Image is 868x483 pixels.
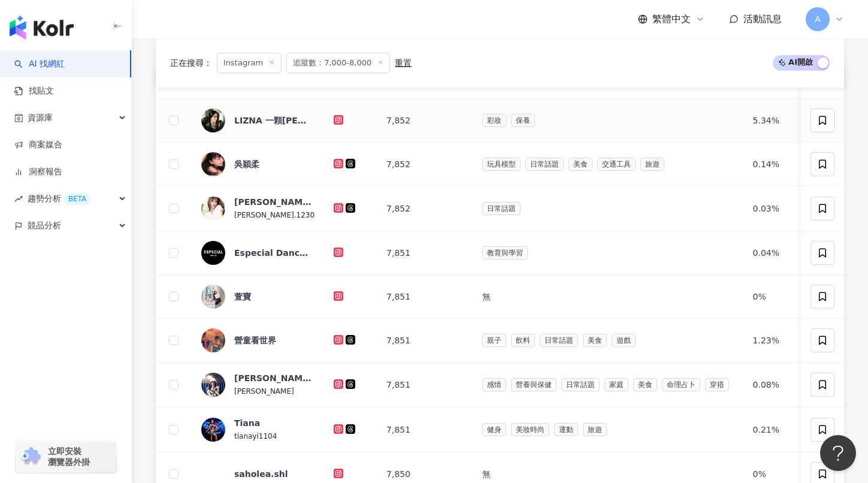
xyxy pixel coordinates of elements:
[753,467,790,481] div: 0%
[540,334,578,347] span: 日常話題
[652,13,691,26] span: 繁體中文
[28,104,53,131] span: 資源庫
[16,440,116,473] a: chrome extension立即安裝 瀏覽器外掛
[377,319,472,363] td: 7,851
[201,285,225,309] img: KOL Avatar
[286,53,390,73] span: 追蹤數：7,000-8,000
[482,114,506,127] span: 彩妝
[234,211,314,219] span: [PERSON_NAME].1230
[753,114,790,127] div: 5.34%
[753,334,790,347] div: 1.23%
[234,196,312,208] div: [PERSON_NAME]
[377,186,472,231] td: 7,852
[482,158,521,171] span: 玩具模型
[377,99,472,143] td: 7,852
[640,158,664,171] span: 旅遊
[377,275,472,319] td: 7,851
[612,334,636,347] span: 遊戲
[48,446,90,467] span: 立即安裝 瀏覽器外掛
[201,241,314,265] a: KOL AvatarEspecial Dance Lab 🪩
[19,447,43,466] img: chrome extension
[511,114,535,127] span: 保養
[753,202,790,215] div: 0.03%
[753,246,790,259] div: 0.04%
[482,202,521,215] span: 日常話題
[14,166,62,178] a: 洞察報告
[234,387,294,396] span: [PERSON_NAME]
[217,53,282,73] span: Instagram
[753,378,790,391] div: 0.08%
[604,378,628,391] span: 家庭
[201,196,314,221] a: KOL Avatar[PERSON_NAME][PERSON_NAME].1230
[482,467,734,481] div: 無
[525,158,564,171] span: 日常話題
[705,378,729,391] span: 穿搭
[28,212,61,239] span: 競品分析
[201,328,225,352] img: KOL Avatar
[482,378,506,391] span: 感情
[201,372,314,397] a: KOL Avatar[PERSON_NAME]👒[PERSON_NAME]
[511,423,549,436] span: 美妝時尚
[583,334,607,347] span: 美食
[561,378,600,391] span: 日常話題
[753,423,790,436] div: 0.21%
[14,139,62,151] a: 商案媒合
[201,241,225,265] img: KOL Avatar
[14,195,23,203] span: rise
[633,378,657,391] span: 美食
[482,246,528,259] span: 教育與學習
[234,291,251,303] div: 萱寶
[14,85,54,97] a: 找貼文
[201,417,314,442] a: KOL AvatarTianatianayi1104
[14,58,65,70] a: searchAI 找網紅
[377,143,472,186] td: 7,852
[743,13,782,25] span: 活動訊息
[201,108,225,132] img: KOL Avatar
[234,432,277,440] span: tianayi1104
[201,152,225,176] img: KOL Avatar
[511,378,557,391] span: 營養與保健
[170,58,212,68] span: 正在搜尋 ：
[662,378,700,391] span: 命理占卜
[201,285,314,309] a: KOL Avatar萱寶
[568,158,592,171] span: 美食
[597,158,636,171] span: 交通工具
[234,468,288,480] div: saholea.shl
[377,363,472,407] td: 7,851
[395,58,412,68] div: 重置
[201,108,314,132] a: KOL AvatarLIZNA 一顆[PERSON_NAME] 🌰
[201,328,314,352] a: KOL Avatar營童看世界
[201,152,314,176] a: KOL Avatar吳穎柔
[482,423,506,436] span: 健身
[201,197,225,221] img: KOL Avatar
[753,158,790,171] div: 0.14%
[511,334,535,347] span: 飲料
[482,290,734,303] div: 無
[201,373,225,397] img: KOL Avatar
[234,247,312,259] div: Especial Dance Lab 🪩
[234,334,276,346] div: 營童看世界
[820,435,856,471] iframe: Help Scout Beacon - Open
[201,418,225,442] img: KOL Avatar
[63,193,91,205] div: BETA
[554,423,578,436] span: 運動
[28,185,91,212] span: 趨勢分析
[482,334,506,347] span: 親子
[753,290,790,303] div: 0%
[234,114,312,126] div: LIZNA 一顆[PERSON_NAME] 🌰
[377,231,472,275] td: 7,851
[234,417,260,429] div: Tiana
[583,423,607,436] span: 旅遊
[377,407,472,452] td: 7,851
[234,158,259,170] div: 吳穎柔
[10,16,74,40] img: logo
[234,372,312,384] div: [PERSON_NAME]👒
[815,13,821,26] span: A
